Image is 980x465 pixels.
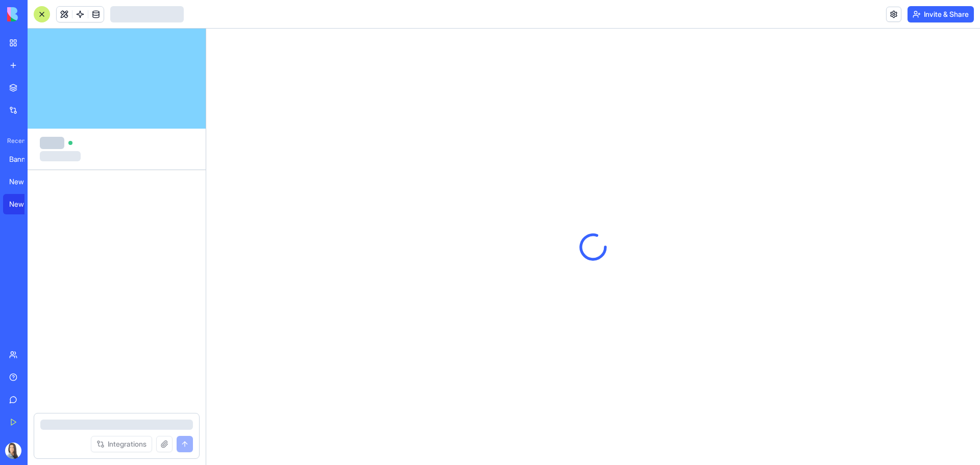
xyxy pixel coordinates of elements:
div: Banner Studio [9,154,38,164]
a: Banner Studio [3,149,44,169]
a: New App [3,194,44,214]
img: ACg8ocIi2y6ButMuETtlhkfkP-hgGTyOoLtfoJKwNUqVan3RkRO3_Vmv4A=s96-c [5,443,21,459]
a: New App [3,172,44,192]
img: logo [7,7,70,21]
div: New App [9,199,38,209]
div: New App [9,177,38,187]
button: Invite & Share [908,6,974,22]
span: Recent [3,137,24,145]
